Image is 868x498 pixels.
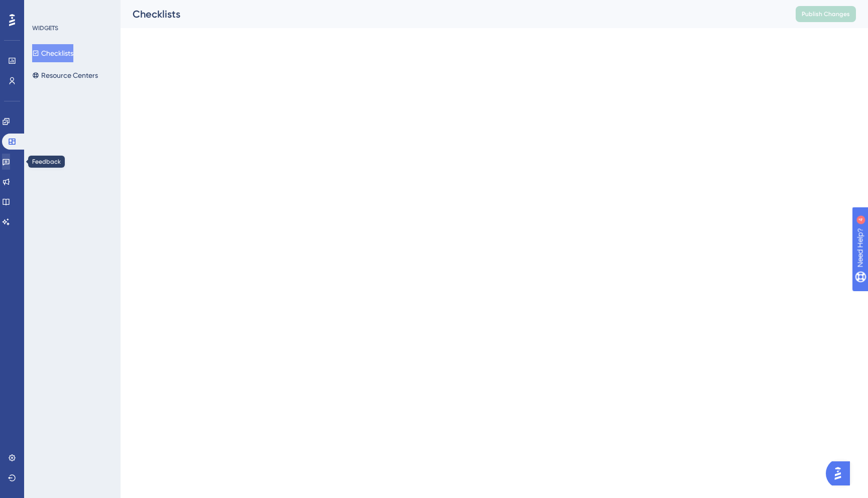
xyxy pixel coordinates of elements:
button: Publish Changes [796,6,856,22]
button: Checklists [32,44,73,62]
div: Checklists [133,7,771,21]
span: Publish Changes [802,10,850,18]
div: 4 [70,5,73,13]
span: Need Help? [24,3,63,15]
div: WIDGETS [32,24,58,32]
button: Resource Centers [32,66,98,84]
iframe: UserGuiding AI Assistant Launcher [826,458,856,488]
